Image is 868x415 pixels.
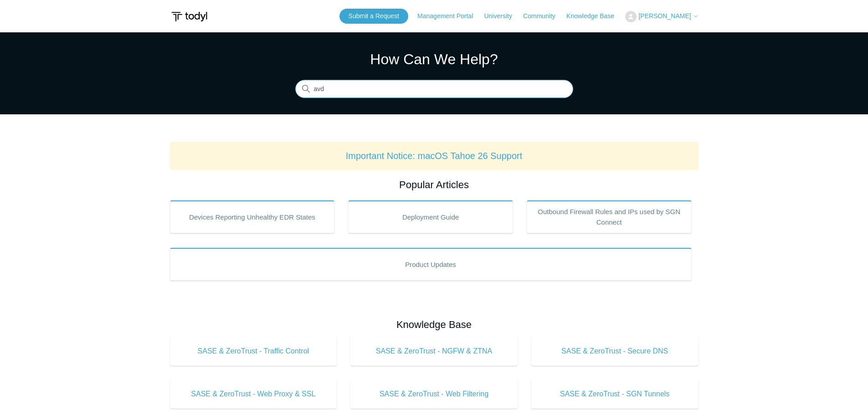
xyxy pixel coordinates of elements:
[638,12,691,20] span: [PERSON_NAME]
[350,379,518,409] a: SASE & ZeroTrust - Web Filtering
[417,11,482,21] a: Management Portal
[531,337,699,366] a: SASE & ZeroTrust - Secure DNS
[527,200,692,233] a: Outbound Firewall Rules and IPs used by SGN Connect
[295,80,573,98] input: Search
[566,11,623,21] a: Knowledge Base
[295,48,573,70] h1: How Can We Help?
[170,177,699,192] h2: Popular Articles
[170,248,692,281] a: Product Updates
[364,389,504,400] span: SASE & ZeroTrust - Web Filtering
[184,389,324,400] span: SASE & ZeroTrust - Web Proxy & SSL
[339,9,408,24] a: Submit a Request
[531,379,699,409] a: SASE & ZeroTrust - SGN Tunnels
[625,11,698,22] button: [PERSON_NAME]
[170,379,337,409] a: SASE & ZeroTrust - Web Proxy & SSL
[364,346,504,357] span: SASE & ZeroTrust - NGFW & ZTNA
[346,151,523,161] a: Important Notice: macOS Tahoe 26 Support
[484,11,521,21] a: University
[545,389,685,400] span: SASE & ZeroTrust - SGN Tunnels
[350,337,518,366] a: SASE & ZeroTrust - NGFW & ZTNA
[170,200,335,233] a: Devices Reporting Unhealthy EDR States
[523,11,565,21] a: Community
[170,337,337,366] a: SASE & ZeroTrust - Traffic Control
[545,346,685,357] span: SASE & ZeroTrust - Secure DNS
[348,200,513,233] a: Deployment Guide
[170,317,699,332] h2: Knowledge Base
[184,346,324,357] span: SASE & ZeroTrust - Traffic Control
[170,8,209,25] img: Todyl Support Center Help Center home page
